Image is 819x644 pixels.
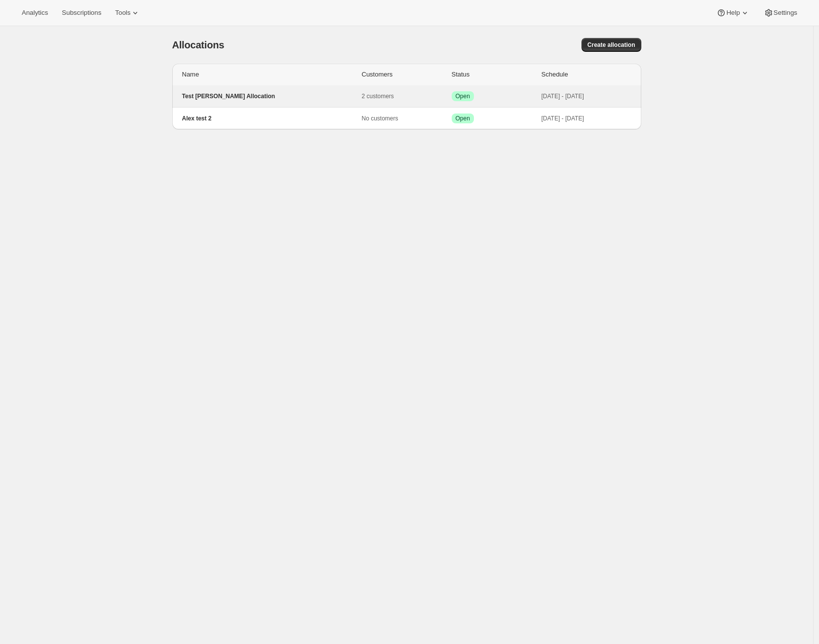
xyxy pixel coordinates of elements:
span: Help [726,9,740,17]
div: Customers [362,70,452,79]
span: Allocations [172,39,225,51]
button: Settings [758,6,803,20]
p: No customers [362,114,452,122]
span: Open [456,114,470,122]
span: Settings [774,9,797,17]
div: Status [452,70,542,79]
p: Test [PERSON_NAME] Allocation [182,92,362,100]
div: Schedule [542,70,631,79]
button: Tools [109,6,146,20]
p: 2 customers [362,92,452,100]
button: Subscriptions [56,6,107,20]
span: Analytics [22,9,48,17]
span: Create allocation [587,41,635,49]
button: Help [710,6,755,20]
p: [DATE] - [DATE] [542,114,631,122]
span: Subscriptions [62,9,101,17]
span: Tools [115,9,130,17]
p: [DATE] - [DATE] [542,92,631,100]
p: Alex test 2 [182,114,362,122]
span: Open [456,92,470,100]
div: Name [182,70,362,79]
button: Create allocation [582,38,641,52]
button: Analytics [16,6,54,20]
